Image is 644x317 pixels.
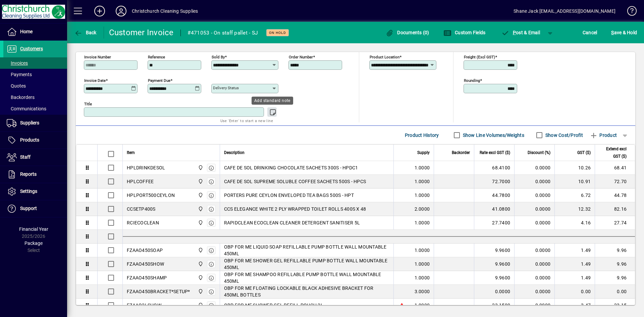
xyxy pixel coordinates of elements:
[498,27,543,39] button: Post & Email
[289,55,313,59] mat-label: Order number
[554,271,595,285] td: 1.49
[586,129,620,141] button: Product
[514,161,554,175] td: 0.0000
[196,205,204,213] span: Christchurch Cleaning Supplies Ltd
[196,288,204,295] span: Christchurch Cleaning Supplies Ltd
[415,192,430,199] span: 1.0000
[127,164,165,171] div: HPLDRINKDESOL
[595,244,635,257] td: 9.96
[19,226,48,232] span: Financial Year
[478,192,510,199] div: 44.7800
[89,5,110,17] button: Add
[595,161,635,175] td: 68.41
[127,219,159,226] div: RCIECOCLEAN
[595,257,635,271] td: 9.96
[402,129,442,141] button: Product History
[622,1,636,23] a: Knowledge Base
[269,31,286,35] span: On hold
[513,30,516,35] span: P
[212,55,225,59] mat-label: Sold by
[595,216,635,230] td: 27.74
[370,55,399,59] mat-label: Product location
[554,202,595,216] td: 12.32
[224,219,360,226] span: RAPIDCLEAN ECOCLEAN CLEANER DETERGENT SANITISER 5L
[224,149,245,156] span: Description
[590,130,617,141] span: Product
[554,189,595,202] td: 6.72
[3,166,67,183] a: Reports
[7,95,35,100] span: Backorders
[415,178,430,185] span: 1.0000
[554,257,595,271] td: 1.49
[514,271,554,285] td: 0.0000
[554,161,595,175] td: 10.26
[478,302,510,309] div: 23.1500
[415,247,430,254] span: 1.0000
[7,106,46,111] span: Communications
[196,302,204,309] span: Christchurch Cleaning Supplies Ltd
[595,175,635,189] td: 72.70
[3,183,67,200] a: Settings
[224,244,390,257] span: OBP FOR ME LIQUID SOAP REFILLABLE PUMP BOTTLE WALL MOUNTABLE 450ML
[224,164,358,171] span: CAFE DE SOL DRINKING CHOCOLATE SACHETS 300S - HPDC1
[514,202,554,216] td: 0.0000
[196,192,204,199] span: Christchurch Cleaning Supplies Ltd
[224,178,366,185] span: CAFE DE SOL SUPREME SOLUBLE COFFEE SACHETS 500S - HPCS
[3,57,67,69] a: Invoices
[187,28,258,38] div: #471053 - On staff pallet - SJ
[7,60,28,66] span: Invoices
[3,69,67,80] a: Payments
[442,27,487,39] button: Custom Fields
[415,261,430,267] span: 1.0000
[7,83,26,89] span: Quotes
[415,274,430,281] span: 1.0000
[224,302,323,309] span: OBP FOR ME SHOWER GEL REFILL POUCH 2L
[514,257,554,271] td: 0.0000
[609,27,639,39] button: Save & Hold
[3,103,67,114] a: Communications
[20,120,39,125] span: Suppliers
[72,27,98,39] button: Back
[595,271,635,285] td: 9.96
[478,164,510,171] div: 68.4100
[478,274,510,281] div: 9.9600
[478,219,510,226] div: 27.7400
[127,288,190,295] div: FZAAO450BRACKET*SETUP*
[554,216,595,230] td: 4.16
[514,244,554,257] td: 0.0000
[611,30,614,35] span: S
[452,149,470,156] span: Backorder
[3,115,67,131] a: Suppliers
[127,247,163,254] div: FZAAO450SOAP
[213,86,239,90] mat-label: Delivery status
[514,6,615,16] div: Shane Jack [EMAIL_ADDRESS][DOMAIN_NAME]
[127,192,175,199] div: HPLPORT500CEYLON
[405,130,439,141] span: Product History
[220,117,273,124] mat-hint: Use 'Enter' to start a new line
[20,29,33,34] span: Home
[196,178,204,185] span: Christchurch Cleaning Supplies Ltd
[127,302,161,309] div: FZAAO2LSHOW
[20,171,37,177] span: Reports
[74,30,97,35] span: Back
[127,149,135,156] span: Item
[478,261,510,267] div: 9.9600
[196,164,204,171] span: Christchurch Cleaning Supplies Ltd
[581,27,599,39] button: Cancel
[595,202,635,216] td: 82.16
[478,288,510,295] div: 0.0000
[386,30,429,35] span: Documents (0)
[224,192,354,199] span: PORTERS PURE CEYLON ENVELOPED TEA BAGS 500S - HPT
[24,241,43,246] span: Package
[109,27,174,38] div: Customer Invoice
[84,78,106,83] mat-label: Invoice date
[127,274,167,281] div: FZAAO450SHAMP
[599,145,627,160] span: Extend excl GST ($)
[20,189,37,194] span: Settings
[3,23,67,40] a: Home
[514,299,554,312] td: 0.0000
[3,200,67,217] a: Support
[67,27,104,39] app-page-header-button: Back
[84,55,111,59] mat-label: Invoice number
[478,178,510,185] div: 72.7000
